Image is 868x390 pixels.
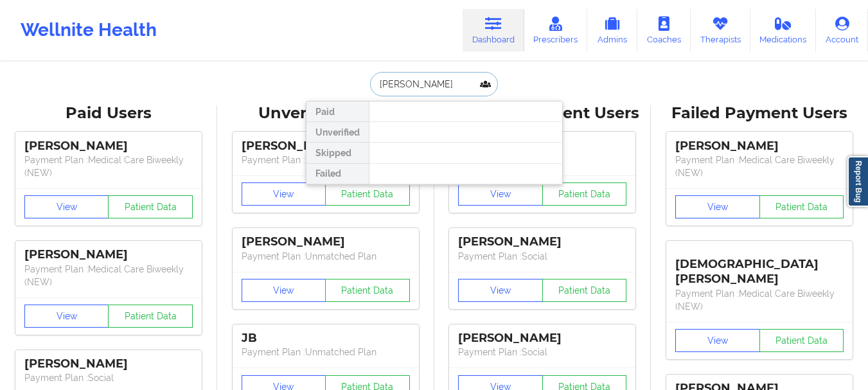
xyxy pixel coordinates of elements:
div: [PERSON_NAME] [24,247,193,262]
button: View [242,182,326,206]
div: [PERSON_NAME] [242,139,410,154]
button: Patient Data [542,279,627,302]
p: Payment Plan : Unmatched Plan [242,346,410,359]
p: Payment Plan : Medical Care Biweekly (NEW) [24,154,193,179]
a: Admins [587,9,637,51]
button: View [24,195,109,218]
p: Payment Plan : Social [458,346,626,359]
p: Payment Plan : Medical Care Biweekly (NEW) [675,287,844,313]
a: Therapists [691,9,750,51]
button: Patient Data [542,182,627,206]
div: [PERSON_NAME] [242,235,410,249]
div: JB [242,331,410,346]
button: View [242,279,326,302]
div: Paid Users [9,103,208,123]
a: Report Bug [847,156,868,207]
button: View [24,305,109,328]
p: Payment Plan : Social [458,250,626,263]
div: [PERSON_NAME] [24,139,193,154]
a: Dashboard [463,9,524,51]
div: [PERSON_NAME] [675,139,844,154]
div: Failed Payment Users [660,103,859,123]
p: Payment Plan : Medical Care Biweekly (NEW) [24,263,193,288]
div: [PERSON_NAME] [458,331,626,346]
div: Unverified [306,122,369,143]
button: View [675,195,760,218]
a: Prescribers [524,9,588,51]
a: Coaches [637,9,691,51]
p: Payment Plan : Social [24,371,193,384]
div: [PERSON_NAME] [458,235,626,249]
button: View [675,329,760,352]
div: [DEMOGRAPHIC_DATA][PERSON_NAME] [675,247,844,287]
button: Patient Data [108,305,193,328]
button: View [458,279,543,302]
button: View [458,182,543,206]
div: Paid [306,102,369,122]
p: Payment Plan : Medical Care Biweekly (NEW) [675,154,844,179]
div: Skipped [306,143,369,163]
button: Patient Data [759,329,844,352]
p: Payment Plan : Unmatched Plan [242,154,410,166]
p: Payment Plan : Unmatched Plan [242,250,410,263]
button: Patient Data [759,195,844,218]
button: Patient Data [108,195,193,218]
div: Unverified Users [226,103,425,123]
a: Medications [750,9,817,51]
div: Failed [306,164,369,184]
div: [PERSON_NAME] [24,357,193,371]
a: Account [816,9,868,51]
button: Patient Data [325,182,410,206]
button: Patient Data [325,279,410,302]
